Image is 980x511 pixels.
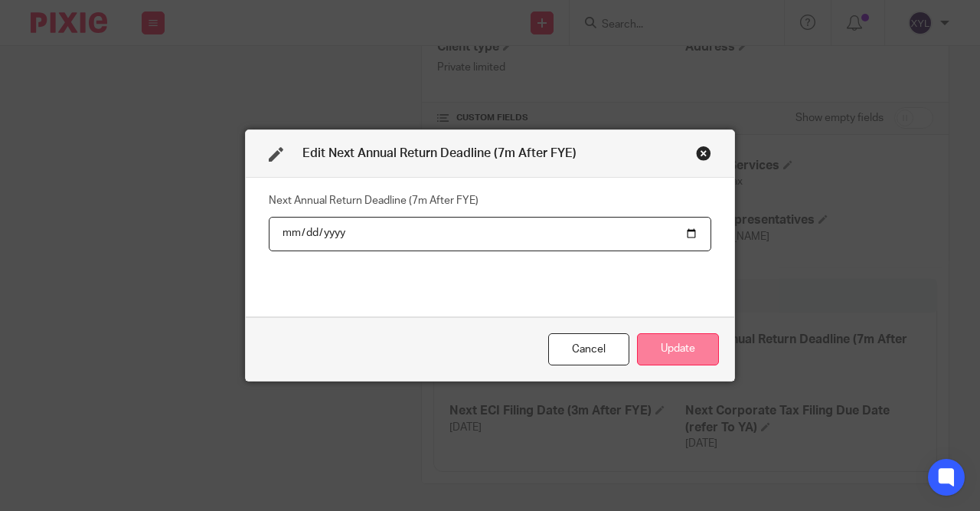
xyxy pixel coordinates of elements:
[269,217,711,251] input: YYYY-MM-DD
[302,147,577,159] span: Edit Next Annual Return Deadline (7m After FYE)
[548,333,629,366] div: Close this dialog window
[637,333,719,366] button: Update
[696,146,711,161] div: Close this dialog window
[269,193,479,208] label: Next Annual Return Deadline (7m After FYE)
